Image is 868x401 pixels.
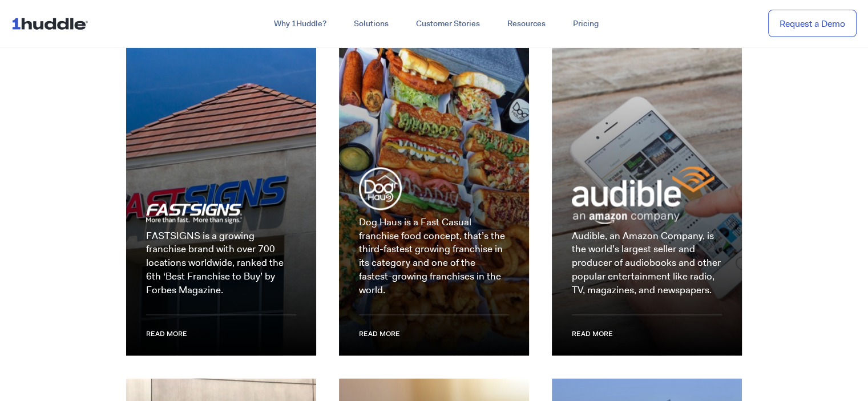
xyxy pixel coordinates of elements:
[359,323,414,344] a: Read more
[11,13,93,34] img: ...
[402,14,494,34] a: Customer Stories
[359,167,402,210] img: dog-haus
[572,167,714,224] img: audible
[559,14,612,34] a: Pricing
[340,14,402,34] a: Solutions
[572,323,627,344] a: Read more
[494,14,559,34] a: Resources
[260,14,340,34] a: Why 1Huddle?
[146,323,201,344] a: Read more
[146,229,296,315] div: FASTSIGNS is a growing franchise brand with over 700 locations worldwide, ranked the 6th ‘Best Fr...
[359,216,509,315] div: Dog Haus is a Fast Casual franchise food concept, that’s the third-fastest growing franchise in i...
[768,10,857,38] a: Request a Demo
[572,229,722,315] div: Audible, an Amazon Company, is the world’s largest seller and producer of audiobooks and other po...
